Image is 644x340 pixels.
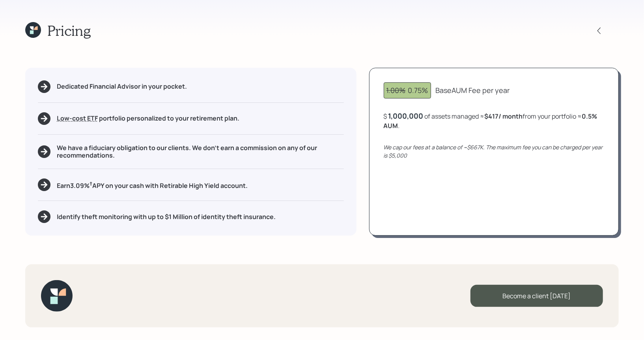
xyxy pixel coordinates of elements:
div: Become a client [DATE] [470,285,603,307]
h5: Identify theft monitoring with up to $1 Million of identity theft insurance. [57,213,276,221]
div: Base AUM Fee per year [436,85,510,96]
iframe: Customer reviews powered by Trustpilot [82,273,183,332]
span: 1.00% [386,85,406,95]
h5: Dedicated Financial Advisor in your pocket. [57,83,187,90]
h5: We have a fiduciary obligation to our clients. We don't earn a commission on any of our recommend... [57,144,344,159]
div: $ of assets managed ≈ from your portfolio ≈ . [384,111,604,130]
b: 0.5 % AUM [384,112,597,130]
b: $417 / month [485,112,523,121]
sup: † [90,180,92,187]
i: We cap our fees at a balance of ~$667K. The maximum fee you can be charged per year is $5,000 [384,143,603,159]
div: 0.75% [386,85,428,96]
span: Low-cost ETF [57,114,98,123]
h5: portfolio personalized to your retirement plan. [57,115,239,122]
h1: Pricing [47,22,91,39]
h5: Earn 3.09 % APY on your cash with Retirable High Yield account. [57,180,248,190]
div: 1,000,000 [388,111,424,121]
